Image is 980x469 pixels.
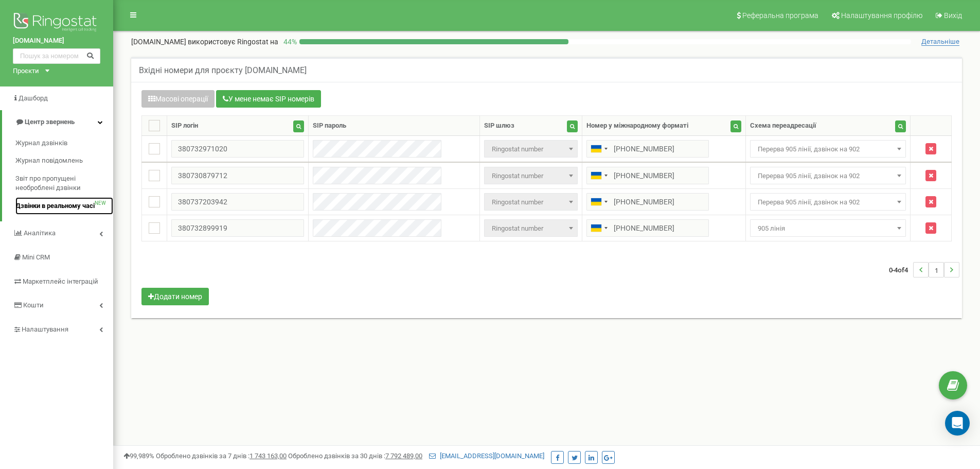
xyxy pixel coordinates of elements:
[754,221,903,236] span: 905 лінія
[586,140,709,158] input: 050 123 4567
[22,325,68,333] span: Налаштування
[484,121,514,131] div: SIP шлюз
[15,174,108,193] span: Звіт про пропущені необроблені дзвінки
[921,38,959,46] span: Детальніше
[2,110,113,134] a: Центр звернень
[750,167,906,184] span: Перерва 905 лінії, дзвінок на 902
[22,253,50,261] span: Mini CRM
[141,288,209,305] button: Додати номер
[19,94,48,102] span: Дашборд
[250,452,287,460] u: 1 743 163,00
[131,37,278,47] p: [DOMAIN_NAME]
[488,221,574,236] span: Ringostat number
[587,220,611,236] div: Telephone country code
[278,37,299,47] p: 44 %
[24,229,56,237] span: Аналiтика
[488,195,574,210] span: Ringostat number
[288,452,422,460] span: Оброблено дзвінків за 30 днів :
[488,169,574,183] span: Ringostat number
[586,167,709,184] input: 050 123 4567
[944,11,962,20] span: Вихід
[309,116,480,136] th: SIP пароль
[484,193,577,211] span: Ringostat number
[841,11,922,20] span: Налаштування профілю
[139,66,307,75] h5: Вхідні номери для проєкту [DOMAIN_NAME]
[156,452,287,460] span: Оброблено дзвінків за 7 днів :
[929,262,944,277] li: 1
[750,121,816,131] div: Схема переадресації
[15,170,113,197] a: Звіт про пропущені необроблені дзвінки
[484,167,577,184] span: Ringostat number
[15,138,67,148] span: Журнал дзвінків
[754,195,903,210] span: Перерва 905 лінії, дзвінок на 902
[754,142,903,157] span: Перерва 905 лінії, дзвінок на 902
[742,11,818,20] span: Реферальна програма
[889,262,913,277] span: 0-4 4
[429,452,544,460] a: [EMAIL_ADDRESS][DOMAIN_NAME]
[15,156,83,166] span: Журнал повідомлень
[750,140,906,158] span: Перерва 905 лінії, дзвінок на 902
[15,201,95,211] span: Дзвінки в реальному часі
[15,197,113,215] a: Дзвінки в реальному часіNEW
[587,141,611,157] div: Telephone country code
[750,193,906,211] span: Перерва 905 лінії, дзвінок на 902
[13,10,100,36] img: Ringostat logo
[945,411,970,436] div: Open Intercom Messenger
[754,169,903,183] span: Перерва 905 лінії, дзвінок на 902
[484,219,577,237] span: Ringostat number
[750,219,906,237] span: 905 лінія
[13,36,100,46] a: [DOMAIN_NAME]
[171,121,198,131] div: SIP логін
[123,452,154,460] span: 99,989%
[586,193,709,211] input: 050 123 4567
[13,66,39,76] div: Проєкти
[586,219,709,237] input: 050 123 4567
[484,140,577,158] span: Ringostat number
[488,142,574,157] span: Ringostat number
[23,277,98,285] span: Маркетплейс інтеграцій
[587,194,611,210] div: Telephone country code
[587,167,611,184] div: Telephone country code
[889,252,959,288] nav: ...
[141,90,215,108] button: Масові операції
[188,38,278,46] span: використовує Ringostat на
[15,152,113,170] a: Журнал повідомлень
[898,265,904,274] span: of
[586,121,688,131] div: Номер у міжнародному форматі
[216,90,321,108] button: У мене немає SIP номерів
[13,48,100,64] input: Пошук за номером
[25,118,75,126] span: Центр звернень
[385,452,422,460] u: 7 792 489,00
[23,301,44,309] span: Кошти
[15,134,113,152] a: Журнал дзвінків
